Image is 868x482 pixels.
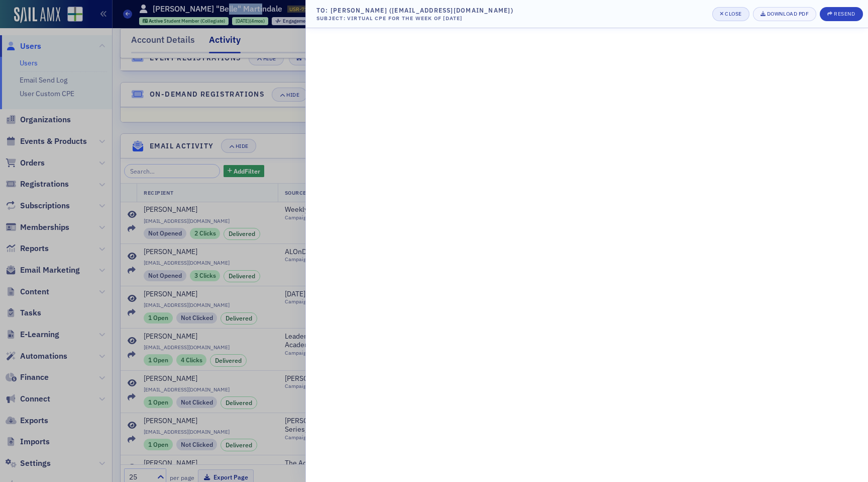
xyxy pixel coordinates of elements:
[316,6,513,15] div: To: [PERSON_NAME] ([EMAIL_ADDRESS][DOMAIN_NAME])
[712,7,749,21] button: Close
[316,15,513,23] div: Subject: Virtual CPE for the Week of [DATE]
[753,7,816,21] a: Download PDF
[820,7,862,21] button: Resend
[767,11,809,17] div: Download PDF
[834,11,855,17] div: Resend
[725,11,742,17] div: Close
